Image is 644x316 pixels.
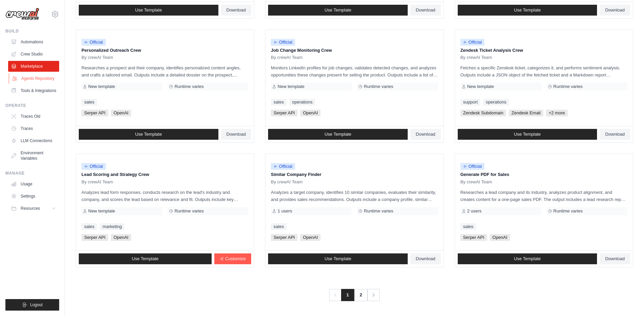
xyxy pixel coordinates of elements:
span: Serper API [81,110,108,116]
a: Download [221,5,252,16]
a: Download [600,129,630,140]
span: Use Template [325,132,351,137]
a: Usage [8,179,59,189]
span: New template [88,84,115,89]
a: Marketplace [8,61,59,72]
a: Download [600,253,630,264]
span: Serper API [460,234,487,241]
span: By crewAI Team [271,179,303,185]
a: LLM Connections [8,135,59,146]
span: Resources [21,206,40,211]
p: Personalized Outreach Crew [81,47,248,54]
span: OpenAI [300,234,320,241]
button: Logout [5,299,59,311]
span: Runtime varies [553,208,583,214]
span: Download [605,132,625,137]
span: OpenAI [111,234,131,241]
span: Serper API [271,234,297,241]
a: Traces Old [8,111,59,122]
p: Generate PDF for Sales [460,171,627,178]
span: OpenAI [300,110,320,116]
span: Serper API [81,234,108,241]
a: Download [600,5,630,16]
span: Download [605,7,625,13]
span: Zendesk Subdomain [460,110,506,116]
span: Customize [225,256,246,262]
span: Official [81,163,106,170]
a: Download [410,253,441,264]
a: 2 [354,289,367,301]
span: New template [467,84,494,89]
span: Runtime varies [364,84,393,89]
a: Use Template [79,129,218,140]
a: Use Template [458,5,597,16]
span: Runtime varies [174,84,204,89]
img: Logo [5,8,39,21]
a: Customize [214,253,251,264]
a: Use Template [268,129,408,140]
div: Manage [5,171,59,176]
span: Download [226,132,246,137]
span: New template [88,208,115,214]
span: Official [460,39,485,46]
span: By crewAI Team [81,55,113,60]
a: Download [410,5,441,16]
span: 1 [341,289,354,301]
span: Use Template [325,256,351,262]
a: Environment Variables [8,148,59,164]
span: Use Template [132,256,159,262]
span: Zendesk Email [509,110,543,116]
div: Build [5,28,59,34]
span: Download [416,132,435,137]
p: Researches a lead company and its industry, analyzes product alignment, and creates content for a... [460,189,627,203]
span: Use Template [514,132,541,137]
span: Official [271,163,295,170]
span: By crewAI Team [81,179,113,185]
span: 1 users [278,208,292,214]
a: Download [410,129,441,140]
nav: Pagination [329,289,380,301]
p: Researches a prospect and their company, identifies personalized content angles, and crafts a tai... [81,64,248,78]
span: Serper API [271,110,297,116]
a: Tools & Integrations [8,85,59,96]
a: sales [460,223,476,230]
a: Crew Studio [8,49,59,60]
a: Use Template [458,253,597,264]
span: Runtime varies [553,84,583,89]
span: Use Template [135,132,162,137]
p: Fetches a specific Zendesk ticket, categorizes it, and performs sentiment analysis. Outputs inclu... [460,64,627,78]
a: Use Template [268,253,408,264]
a: Use Template [458,129,597,140]
a: Use Template [268,5,408,16]
span: Use Template [325,7,351,13]
button: Resources [8,203,59,214]
span: Official [81,39,106,46]
a: Automations [8,37,59,47]
span: By crewAI Team [460,179,492,185]
span: Logout [30,302,43,308]
span: New template [278,84,304,89]
span: By crewAI Team [460,55,492,60]
p: Analyzes lead form responses, conducts research on the lead's industry and company, and scores th... [81,189,248,203]
a: Download [221,129,252,140]
a: sales [271,223,286,230]
span: 2 users [467,208,482,214]
span: Use Template [514,7,541,13]
div: Operate [5,103,59,108]
span: Download [605,256,625,262]
span: OpenAI [111,110,131,116]
span: Runtime varies [364,208,393,214]
span: Download [226,7,246,13]
p: Monitors LinkedIn profiles for job changes, validates detected changes, and analyzes opportunitie... [271,64,438,78]
span: By crewAI Team [271,55,303,60]
a: Use Template [79,253,212,264]
p: Job Change Monitoring Crew [271,47,438,54]
a: marketing [100,223,124,230]
span: Download [416,256,435,262]
span: Use Template [135,7,162,13]
a: Traces [8,123,59,134]
a: support [460,99,480,106]
span: Use Template [514,256,541,262]
a: sales [81,99,97,106]
p: Lead Scoring and Strategy Crew [81,171,248,178]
